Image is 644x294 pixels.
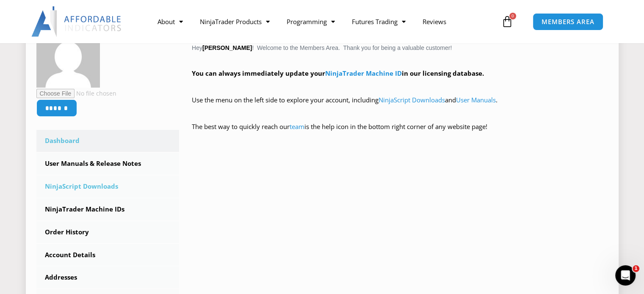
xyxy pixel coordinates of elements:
[191,12,278,31] a: NinjaTrader Products
[290,122,304,131] a: team
[278,12,343,31] a: Programming
[509,13,516,19] span: 0
[36,221,180,243] a: Order History
[36,153,180,175] a: User Manuals & Release Notes
[192,69,484,77] strong: You can always immediately update your in our licensing database.
[36,130,180,152] a: Dashboard
[542,19,594,25] span: MEMBERS AREA
[456,96,496,104] a: User Manuals
[192,27,608,145] div: Hey ! Welcome to the Members Area. Thank you for being a valuable customer!
[414,12,455,31] a: Reviews
[615,265,636,286] iframe: Intercom live chat
[325,69,402,77] a: NinjaTrader Machine ID
[633,265,639,272] span: 1
[36,244,180,266] a: Account Details
[31,6,122,37] img: LogoAI | Affordable Indicators – NinjaTrader
[36,267,180,289] a: Addresses
[489,9,526,34] a: 0
[192,94,608,118] p: Use the menu on the left side to explore your account, including and .
[533,13,603,30] a: MEMBERS AREA
[36,24,100,88] img: 72688924dc0f514fe202a7e9ce58d3f9fbd4bbcc6a0b412c0a1ade66372d588c
[379,96,445,104] a: NinjaScript Downloads
[149,12,191,31] a: About
[192,121,608,145] p: The best way to quickly reach our is the help icon in the bottom right corner of any website page!
[202,44,252,51] strong: [PERSON_NAME]
[36,176,180,198] a: NinjaScript Downloads
[343,12,414,31] a: Futures Trading
[149,12,499,31] nav: Menu
[36,198,180,220] a: NinjaTrader Machine IDs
